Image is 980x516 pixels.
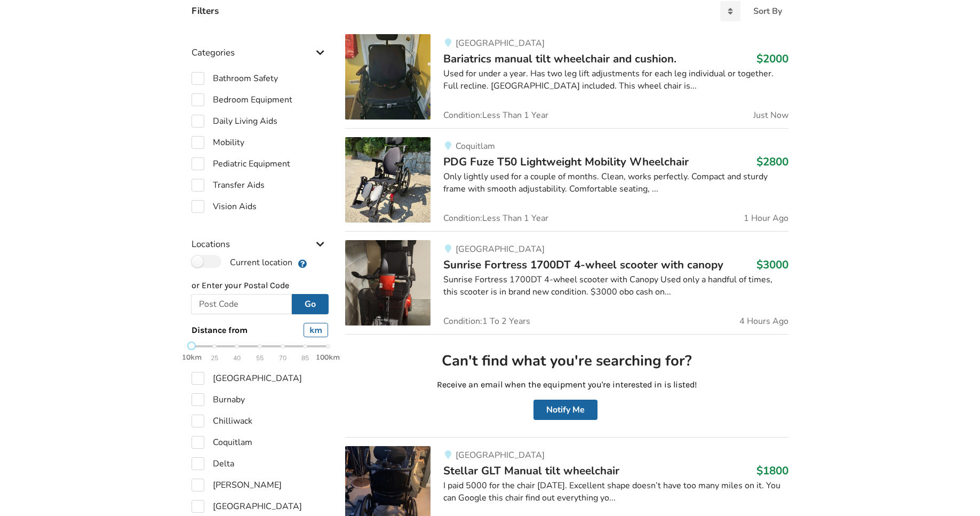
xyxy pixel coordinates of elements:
[345,34,431,120] img: mobility-bariatrics manual tilt wheelchair and cushion.
[345,231,788,334] a: mobility-sunrise fortress 1700dt 4-wheel scooter with canopy[GEOGRAPHIC_DATA]Sunrise Fortress 170...
[443,257,723,272] span: Sunrise Fortress 1700DT 4-wheel scooter with canopy
[192,500,302,513] label: [GEOGRAPHIC_DATA]
[354,379,780,391] p: Receive an email when the equipment you're interested in is listed!
[456,243,545,255] span: [GEOGRAPHIC_DATA]
[192,393,245,406] label: Burnaby
[443,214,548,223] span: Condition: Less Than 1 Year
[443,480,788,504] div: I paid 5000 for the chair [DATE]. Excellent shape doesn’t have too many miles on it. You can Goog...
[345,240,431,326] img: mobility-sunrise fortress 1700dt 4-wheel scooter with canopy
[456,140,495,152] span: Coquitlam
[443,68,788,92] div: Used for under a year. Has two leg lift adjustments for each leg individual or together. Full rec...
[756,52,788,66] h3: $2000
[192,457,234,470] label: Delta
[192,415,252,427] label: Chilliwack
[443,463,619,478] span: Stellar GLT Manual tilt wheelchair
[192,255,292,269] label: Current location
[192,115,277,128] label: Daily Living Aids
[756,464,788,478] h3: $1800
[192,372,302,385] label: [GEOGRAPHIC_DATA]
[443,154,689,169] span: PDG Fuze T50 Lightweight Mobility Wheelchair
[192,436,252,449] label: Coquitlam
[316,353,340,362] strong: 100km
[192,157,290,170] label: Pediatric Equipment
[192,136,244,149] label: Mobility
[192,479,282,491] label: [PERSON_NAME]
[345,34,788,128] a: mobility-bariatrics manual tilt wheelchair and cushion.[GEOGRAPHIC_DATA]Bariatrics manual tilt wh...
[192,280,328,292] p: or Enter your Postal Code
[192,5,219,17] h4: Filters
[456,449,545,461] span: [GEOGRAPHIC_DATA]
[192,200,257,213] label: Vision Aids
[192,217,328,255] div: Locations
[192,179,265,192] label: Transfer Aids
[739,317,788,326] span: 4 Hours Ago
[354,352,780,370] h2: Can't find what you're searching for?
[304,323,328,337] div: km
[345,137,431,223] img: mobility-pdg fuze t50 lightweight mobility wheelchair
[192,325,248,335] span: Distance from
[756,155,788,169] h3: $2800
[753,7,782,15] div: Sort By
[192,72,278,85] label: Bathroom Safety
[443,111,548,120] span: Condition: Less Than 1 Year
[233,352,241,364] span: 40
[191,294,292,314] input: Post Code
[292,294,329,314] button: Go
[443,51,676,66] span: Bariatrics manual tilt wheelchair and cushion.
[753,111,788,120] span: Just Now
[301,352,309,364] span: 85
[256,352,264,364] span: 55
[744,214,788,223] span: 1 Hour Ago
[456,37,545,49] span: [GEOGRAPHIC_DATA]
[211,352,218,364] span: 25
[182,353,202,362] strong: 10km
[756,258,788,272] h3: $3000
[345,128,788,231] a: mobility-pdg fuze t50 lightweight mobility wheelchairCoquitlamPDG Fuze T50 Lightweight Mobility W...
[443,274,788,298] div: Sunrise Fortress 1700DT 4-wheel scooter with Canopy Used only a handful of times, this scooter is...
[443,317,530,326] span: Condition: 1 To 2 Years
[443,171,788,195] div: Only lightly used for a couple of months. Clean, works perfectly. Compact and sturdy frame with s...
[279,352,286,364] span: 70
[192,93,292,106] label: Bedroom Equipment
[192,26,328,63] div: Categories
[533,400,597,420] button: Notify Me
